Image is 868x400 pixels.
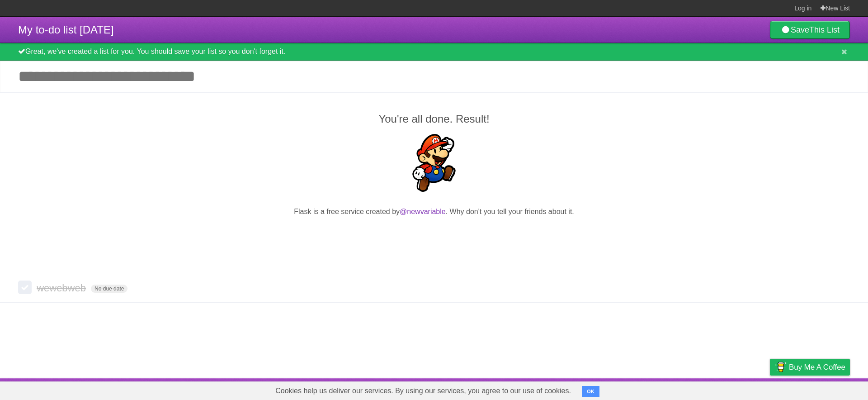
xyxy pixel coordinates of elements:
img: Buy me a coffee [774,359,787,375]
h2: You're all done. Result! [18,111,850,127]
p: Flask is a free service created by . Why don't you tell your friends about it. [18,206,850,217]
label: Done [18,281,32,294]
span: Cookies help us deliver our services. By using our services, you agree to our use of cookies. [266,382,580,400]
span: My to-do list [DATE] [18,24,114,36]
a: Suggest a feature [793,381,850,398]
b: This List [809,25,840,34]
a: Developers [679,381,716,398]
a: Terms [727,381,747,398]
a: SaveThis List [770,21,850,39]
button: OK [582,386,599,397]
span: No due date [91,285,127,293]
a: Buy me a coffee [770,359,850,376]
img: Super Mario [405,134,463,192]
a: About [650,381,669,398]
span: wewebweb [37,282,88,294]
a: @newvariable [400,208,446,215]
a: Privacy [758,381,782,398]
iframe: X Post Button [418,229,451,241]
span: Buy me a coffee [789,359,845,375]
